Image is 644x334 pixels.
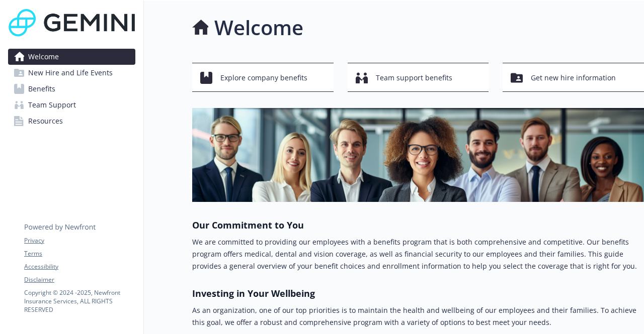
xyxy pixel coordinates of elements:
button: Get new hire information [503,63,644,92]
span: Team Support [28,97,76,113]
p: We are committed to providing our employees with a benefits program that is both comprehensive an... [192,236,644,272]
strong: Investing in Your Wellbeing [192,287,315,299]
h1: Welcome [214,13,303,43]
strong: Our Commitment to You [192,219,304,231]
a: Benefits [8,81,135,97]
a: Terms [24,249,135,258]
span: Resources [28,113,63,129]
a: New Hire and Life Events [8,65,135,81]
a: Disclaimer [24,275,135,284]
a: Resources [8,113,135,129]
p: As an organization, one of our top priorities is to maintain the health and wellbeing of our empl... [192,304,644,328]
span: Welcome [28,49,59,65]
a: Welcome [8,49,135,65]
button: Team support benefits [348,63,489,92]
a: Team Support [8,97,135,113]
button: Explore company benefits [192,63,334,92]
a: Accessibility [24,262,135,271]
span: Explore company benefits [220,68,307,87]
p: Copyright © 2024 - 2025 , Newfront Insurance Services, ALL RIGHTS RESERVED [24,288,135,314]
span: New Hire and Life Events [28,65,113,81]
span: Get new hire information [531,68,616,87]
span: Benefits [28,81,55,97]
span: Team support benefits [376,68,452,87]
a: Privacy [24,236,135,245]
img: overview page banner [192,108,644,202]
